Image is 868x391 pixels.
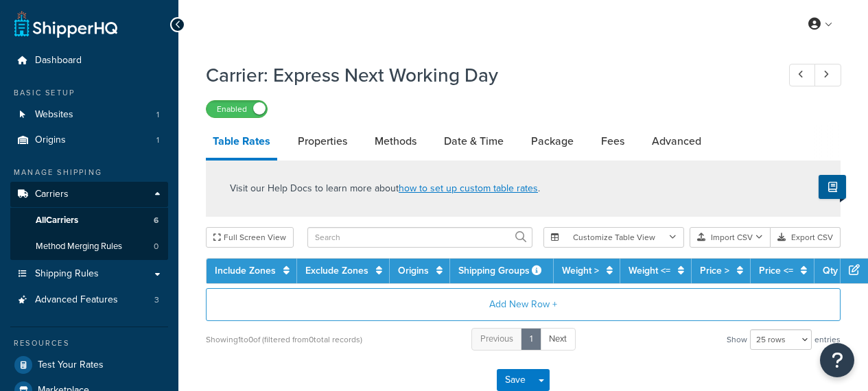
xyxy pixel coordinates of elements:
button: Show Help Docs [819,175,846,199]
h1: Carrier: Express Next Working Day [206,62,764,88]
button: Full Screen View [206,227,294,248]
li: Advanced Features [10,287,168,313]
a: Previous Record [789,64,816,86]
a: Properties [291,125,354,158]
button: Add New Row + [206,288,841,321]
a: Exclude Zones [305,263,368,278]
a: Fees [594,125,631,158]
button: Save [497,369,534,391]
a: Test Your Rates [10,353,168,377]
th: Shipping Groups [450,259,554,283]
a: how to set up custom table rates [399,181,538,195]
button: Export CSV [771,227,841,248]
a: Advanced Features3 [10,287,168,313]
a: Price <= [759,263,793,278]
span: 6 [154,215,159,226]
a: Weight <= [629,263,670,278]
span: Previous [480,332,513,345]
a: AllCarriers6 [10,208,168,233]
a: Methods [368,125,423,158]
a: Previous [471,328,522,351]
span: entries [814,330,841,349]
div: Manage Shipping [10,167,168,178]
a: Weight > [562,263,599,278]
span: Websites [35,109,73,121]
button: Open Resource Center [820,343,854,377]
a: Origins [398,263,429,278]
input: Search [307,227,532,248]
li: Origins [10,128,168,153]
span: 3 [154,294,159,306]
button: Import CSV [690,227,771,248]
span: All Carriers [36,215,78,226]
label: Enabled [207,101,267,117]
span: 0 [154,241,159,252]
li: Method Merging Rules [10,234,168,259]
a: Shipping Rules [10,261,168,287]
span: Shipping Rules [35,268,99,280]
a: 1 [521,328,541,351]
span: Test Your Rates [38,359,104,371]
div: Showing 1 to 0 of (filtered from 0 total records) [206,330,362,349]
div: Basic Setup [10,87,168,99]
a: Include Zones [215,263,276,278]
a: Dashboard [10,48,168,73]
span: Origins [35,134,66,146]
a: Websites1 [10,102,168,128]
span: Method Merging Rules [36,241,122,252]
a: Next Record [814,64,841,86]
span: Dashboard [35,55,82,67]
p: Visit our Help Docs to learn more about . [230,181,540,196]
a: Table Rates [206,125,277,161]
a: Qty > [823,263,845,278]
span: Carriers [35,189,69,200]
a: Origins1 [10,128,168,153]
a: Advanced [645,125,708,158]
a: Package [524,125,580,158]
a: Price > [700,263,729,278]
span: Advanced Features [35,294,118,306]
button: Customize Table View [543,227,684,248]
li: Websites [10,102,168,128]
span: 1 [156,134,159,146]
li: Carriers [10,182,168,260]
span: Show [727,330,747,349]
div: Resources [10,337,168,349]
span: Next [549,332,567,345]
span: 1 [156,109,159,121]
a: Next [540,328,576,351]
a: Carriers [10,182,168,207]
a: Date & Time [437,125,511,158]
a: Method Merging Rules0 [10,234,168,259]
